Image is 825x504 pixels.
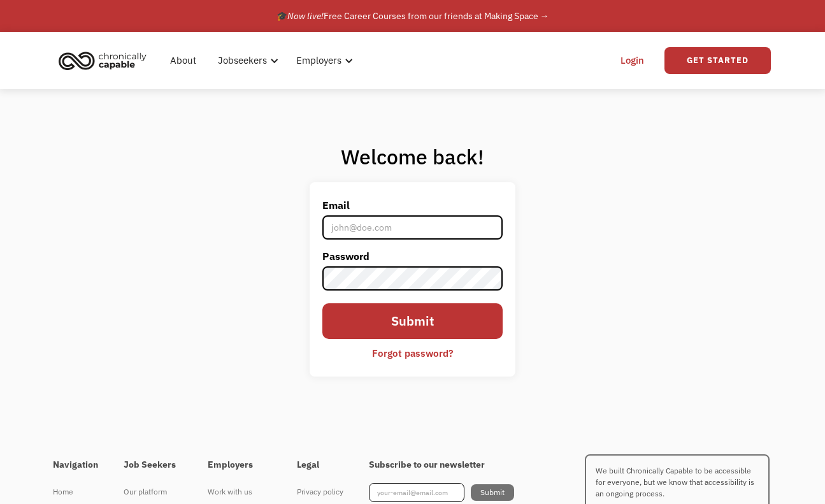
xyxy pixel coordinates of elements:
img: Chronically Capable logo [55,47,150,75]
input: john@doe.com [322,215,503,240]
h4: Subscribe to our newsletter [369,459,514,471]
div: Jobseekers [210,40,282,81]
input: your-email@email.com [369,483,464,502]
form: Email Form 2 [322,195,503,364]
div: Privacy policy [297,484,343,500]
a: About [162,40,204,81]
div: Employers [289,40,357,81]
form: Footer Newsletter [369,483,514,502]
div: Jobseekers [218,53,267,68]
h4: Job Seekers [124,459,182,471]
label: Password [322,246,503,266]
div: Our platform [124,484,182,500]
a: Get Started [664,47,771,74]
a: Work with us [208,483,271,501]
a: Forgot password? [362,342,463,364]
input: Submit [471,484,514,501]
label: Email [322,195,503,215]
h4: Employers [208,459,271,471]
a: Home [53,483,98,501]
a: home [55,47,156,75]
div: Forgot password? [372,345,453,361]
div: Work with us [208,484,271,500]
div: 🎓 Free Career Courses from our friends at Making Space → [276,8,549,24]
input: Submit [322,303,503,339]
h1: Welcome back! [310,144,516,169]
a: Login [613,40,652,81]
div: Employers [296,53,341,68]
h4: Legal [297,459,343,471]
a: Our platform [124,483,182,501]
em: Now live! [287,10,324,22]
h4: Navigation [53,459,98,471]
a: Privacy policy [297,483,343,501]
div: Home [53,484,98,500]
